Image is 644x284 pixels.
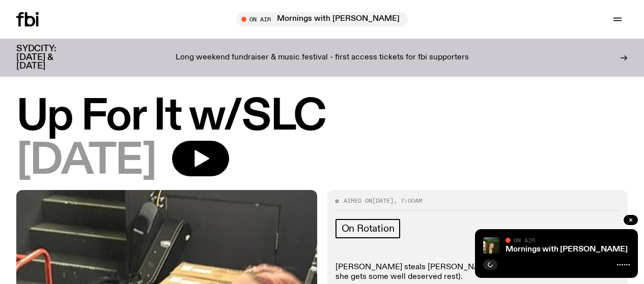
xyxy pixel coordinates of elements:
[394,197,422,205] span: , 7:00am
[236,12,408,26] button: On AirMornings with [PERSON_NAME]
[16,97,628,138] h1: Up For It w/SLC
[506,245,628,254] a: Mornings with [PERSON_NAME]
[16,45,81,71] h3: SYDCITY: [DATE] & [DATE]
[372,197,394,205] span: [DATE]
[344,197,372,205] span: Aired on
[514,237,535,243] span: On Air
[16,141,156,182] span: [DATE]
[342,223,395,234] span: On Rotation
[335,219,401,238] a: On Rotation
[335,263,620,282] p: [PERSON_NAME] steals [PERSON_NAME]'s swag for a whole week (while she gets some well deserved rest).
[176,53,469,62] p: Long weekend fundraiser & music festival - first access tickets for fbi supporters
[483,237,499,254] img: Freya smiles coyly as she poses for the image.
